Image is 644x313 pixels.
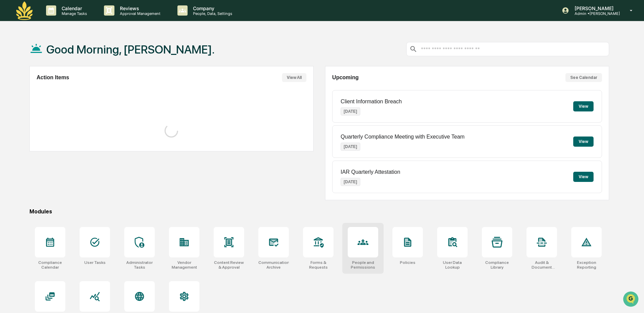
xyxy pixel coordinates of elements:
span: Preclearance [14,85,44,92]
a: 🗄️Attestations [46,83,87,95]
div: Communications Archive [258,260,289,270]
div: Exception Reporting [571,260,602,270]
div: 🗄️ [49,86,55,91]
a: 🖐️Preclearance [4,83,46,95]
button: View [573,172,594,182]
div: Policies [400,260,415,265]
div: Modules [29,208,609,215]
span: Data Lookup [14,98,43,105]
div: Compliance Library [482,260,512,270]
div: Compliance Calendar [35,260,65,270]
p: Approval Management [114,11,164,16]
div: Vendor Management [169,260,199,270]
p: Calendar [56,5,90,11]
a: 🔎Data Lookup [4,96,45,108]
h1: Good Morning, [PERSON_NAME]. [46,43,215,56]
div: Forms & Requests [303,260,334,270]
p: Client Information Breach [341,99,402,105]
p: [DATE] [341,143,360,151]
div: Administrator Tasks [124,260,155,270]
p: [DATE] [341,178,360,186]
div: Start new chat [23,52,111,59]
button: Start new chat [115,54,123,62]
div: 🔎 [7,99,12,104]
h2: Action Items [37,75,69,81]
div: People and Permissions [348,260,378,270]
button: See Calendar [565,73,602,82]
p: IAR Quarterly Attestation [341,169,400,175]
button: View [573,137,594,147]
div: Audit & Document Logs [527,260,557,270]
img: logo [16,1,33,20]
p: Reviews [114,5,164,11]
button: View All [282,73,306,82]
span: Pylon [67,115,82,120]
p: Manage Tasks [56,11,90,16]
p: [PERSON_NAME] [569,5,620,11]
a: Powered byPylon [48,114,82,120]
div: 🖐️ [7,86,12,91]
p: People, Data, Settings [188,11,236,16]
p: How can we help? [7,14,123,25]
div: We're available if you need us! [23,59,86,64]
button: View [573,101,594,111]
p: [DATE] [341,107,360,116]
p: Quarterly Compliance Meeting with Executive Team [341,134,465,140]
div: User Data Lookup [437,260,468,270]
p: Company [188,5,236,11]
div: User Tasks [84,260,106,265]
p: Admin • [PERSON_NAME] [569,11,620,16]
img: 1746055101610-c473b297-6a78-478c-a979-82029cc54cd1 [7,52,19,64]
span: Attestations [56,85,84,92]
iframe: Open customer support [622,291,641,309]
h2: Upcoming [332,75,359,81]
div: Content Review & Approval [214,260,244,270]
